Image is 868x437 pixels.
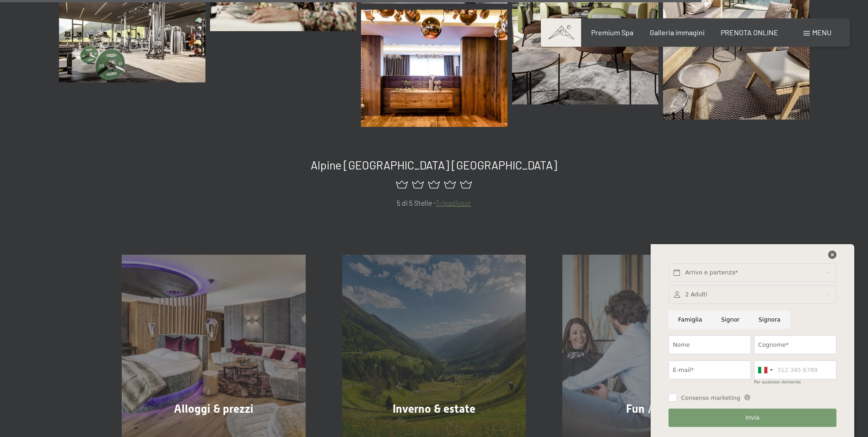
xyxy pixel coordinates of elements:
label: Per qualsiasi domanda [754,380,801,384]
span: Fun / Aktiv [626,402,683,415]
span: Menu [812,28,831,37]
a: Galleria immagini [650,28,705,37]
a: Tripadivsor [436,198,471,207]
span: Alloggi & prezzi [174,402,253,415]
a: PRENOTA ONLINE [721,28,778,37]
span: Inverno & estate [393,402,475,415]
input: 312 345 6789 [754,361,836,379]
a: Premium Spa [591,28,633,37]
span: Invia [745,414,759,422]
span: Consenso marketing [681,394,740,402]
button: Invia [669,409,836,427]
span: Alpine [GEOGRAPHIC_DATA] [GEOGRAPHIC_DATA] [311,158,557,172]
p: 5 di 5 Stelle - [122,197,746,209]
div: Italy (Italia): +39 [755,361,776,379]
img: Immagini [361,10,507,127]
